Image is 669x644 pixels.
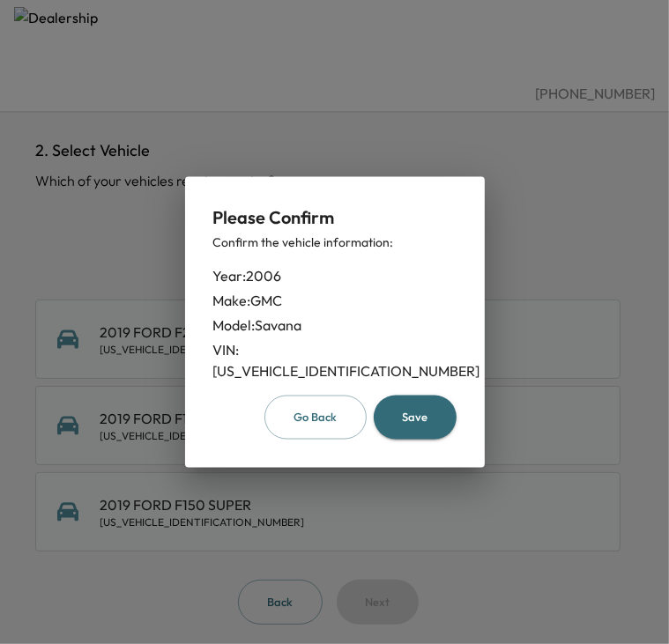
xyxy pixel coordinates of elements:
button: Save [374,395,457,440]
button: Go Back [264,395,367,440]
div: Year: 2006 [213,264,457,285]
div: Please Confirm [213,204,457,229]
div: VIN: [US_VEHICLE_IDENTIFICATION_NUMBER] [213,338,457,381]
div: Make: GMC [213,289,457,310]
div: Model: Savana [213,314,457,335]
div: Confirm the vehicle information: [213,233,457,250]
